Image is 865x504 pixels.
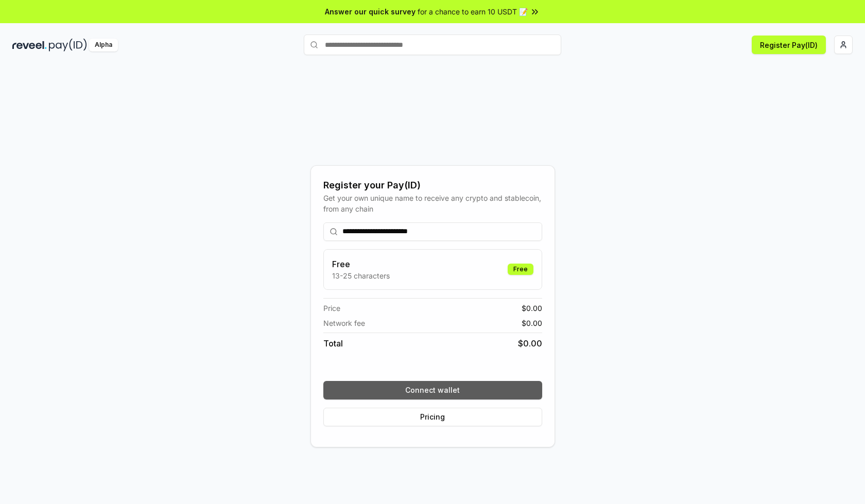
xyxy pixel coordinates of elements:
h3: Free [332,258,390,270]
span: Price [323,303,340,314]
span: Network fee [323,318,365,328]
span: $ 0.00 [522,303,542,314]
img: reveel_dark [12,39,47,51]
div: Free [508,264,533,275]
p: 13-25 characters [332,270,390,281]
button: Pricing [323,408,542,426]
div: Alpha [89,39,118,51]
div: Register your Pay(ID) [323,178,542,193]
span: Total [323,337,343,350]
span: Answer our quick survey [325,6,416,17]
button: Register Pay(ID) [752,36,826,54]
span: $ 0.00 [518,337,542,350]
button: Connect wallet [323,381,542,399]
span: for a chance to earn 10 USDT 📝 [418,6,528,17]
span: $ 0.00 [522,318,542,328]
div: Get your own unique name to receive any crypto and stablecoin, from any chain [323,193,542,214]
img: pay_id [49,39,87,51]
